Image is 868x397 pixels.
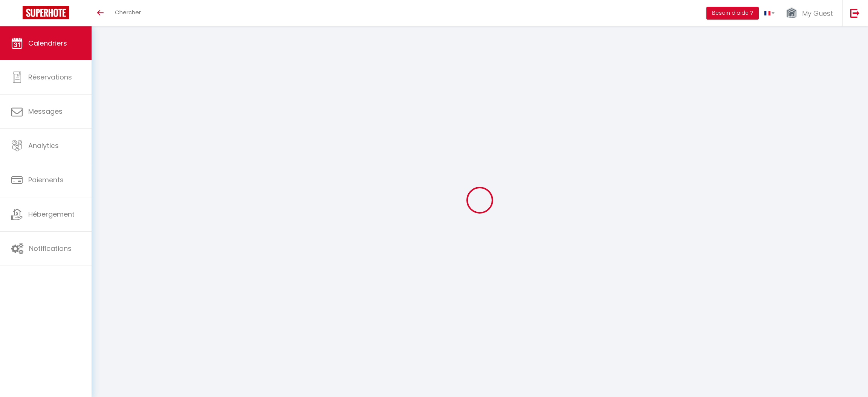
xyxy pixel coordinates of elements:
[28,141,59,150] span: Analytics
[23,6,69,19] img: Super Booking
[28,175,64,185] span: Paiements
[802,9,833,18] span: My Guest
[29,244,72,253] span: Notifications
[28,38,67,48] span: Calendriers
[28,72,72,82] span: Réservations
[850,8,860,18] img: logout
[28,209,75,219] span: Hébergement
[706,7,759,20] button: Besoin d'aide ?
[28,107,63,116] span: Messages
[115,8,141,16] span: Chercher
[786,7,797,20] img: ...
